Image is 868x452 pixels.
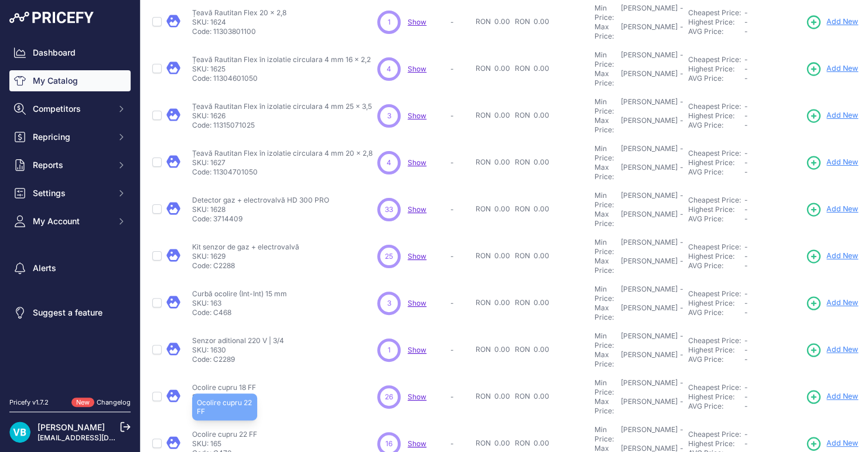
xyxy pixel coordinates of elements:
[9,155,131,176] button: Reports
[388,17,391,28] span: 1
[388,345,391,355] span: 1
[33,215,110,227] span: My Account
[192,392,256,402] p: SKU: 164
[9,42,131,383] nav: Sidebar
[826,344,858,355] span: Add New
[744,289,748,298] span: -
[408,205,426,214] a: Show
[192,252,299,261] p: SKU: 1629
[621,97,678,116] div: [PERSON_NAME]
[826,63,858,74] span: Add New
[744,149,748,157] span: -
[688,158,744,167] div: Highest Price:
[515,64,549,73] span: RON 0.00
[192,149,373,158] p: Țeavă Rautitan Flex în izolatie circulara 4 mm 20 x 2,8
[476,392,510,400] span: RON 0.00
[192,430,257,439] p: Ocolire cupru 22 FF
[688,261,744,270] div: AVG Price:
[621,331,678,350] div: [PERSON_NAME]
[594,303,618,322] div: Max Price:
[688,55,741,64] a: Cheapest Price:
[678,425,684,444] div: -
[408,439,426,448] span: Show
[678,22,684,41] div: -
[688,214,744,224] div: AVG Price:
[621,285,678,303] div: [PERSON_NAME]
[744,167,748,176] span: -
[688,242,741,251] a: Cheapest Price:
[9,70,131,91] a: My Catalog
[385,251,393,262] span: 25
[688,308,744,317] div: AVG Price:
[805,155,858,171] a: Add New
[688,167,744,177] div: AVG Price:
[192,308,287,317] p: Code: C468
[688,27,744,36] div: AVG Price:
[71,398,94,408] span: New
[476,204,510,213] span: RON 0.00
[744,242,748,251] span: -
[621,397,678,416] div: [PERSON_NAME]
[476,298,510,307] span: RON 0.00
[688,383,741,392] a: Cheapest Price:
[450,18,471,27] p: -
[192,102,372,111] p: Țeavă Rautitan Flex în izolatie circulara 4 mm 25 x 3,5
[688,121,744,130] div: AVG Price:
[688,299,744,308] div: Highest Price:
[744,383,748,392] span: -
[621,191,678,210] div: [PERSON_NAME]
[9,126,131,148] button: Repricing
[744,430,748,439] span: -
[594,350,618,369] div: Max Price:
[594,210,618,228] div: Max Price:
[805,14,858,30] a: Add New
[450,205,471,214] p: -
[744,18,748,26] span: -
[688,439,744,448] div: Highest Price:
[826,438,858,449] span: Add New
[621,303,678,322] div: [PERSON_NAME]
[744,336,748,345] span: -
[594,69,618,88] div: Max Price:
[9,42,131,63] a: Dashboard
[408,345,426,354] a: Show
[408,111,426,120] a: Show
[97,398,131,406] a: Changelog
[385,392,393,402] span: 26
[515,439,549,447] span: RON 0.00
[744,205,748,214] span: -
[594,144,618,163] div: Min Price:
[621,69,678,88] div: [PERSON_NAME]
[621,210,678,228] div: [PERSON_NAME]
[408,299,426,307] a: Show
[192,74,371,83] p: Code: 11304601050
[450,252,471,261] p: -
[744,261,748,270] span: -
[192,64,371,74] p: SKU: 1625
[515,17,549,26] span: RON 0.00
[621,256,678,275] div: [PERSON_NAME]
[476,17,510,26] span: RON 0.00
[33,131,110,143] span: Repricing
[408,392,426,401] a: Show
[476,251,510,260] span: RON 0.00
[688,74,744,83] div: AVG Price:
[744,55,748,64] span: -
[408,158,426,167] span: Show
[387,111,391,121] span: 3
[408,64,426,73] span: Show
[192,242,299,252] p: Kit senzor de gaz + electrovalvă
[594,50,618,69] div: Min Price:
[688,8,741,17] a: Cheapest Price:
[744,64,748,73] span: -
[744,308,748,317] span: -
[385,439,392,449] span: 16
[192,196,329,205] p: Detector gaz + electrovalvă HD 300 PRO
[408,252,426,261] a: Show
[744,355,748,364] span: -
[744,392,748,401] span: -
[621,378,678,397] div: [PERSON_NAME]
[192,289,287,299] p: Curbă ocolire (Int-Int) 15 mm
[192,393,257,420] div: Ocolire cupru 22 FF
